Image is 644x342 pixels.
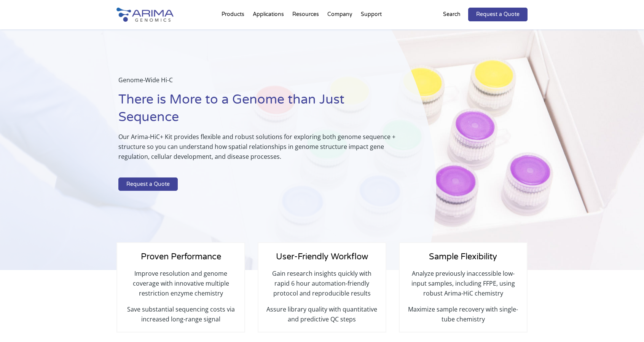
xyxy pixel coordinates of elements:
[276,252,368,262] span: User-Friendly Workflow
[266,304,378,324] p: Assure library quality with quantitative and predictive QC steps
[407,304,519,324] p: Maximize sample recovery with single-tube chemistry
[118,75,398,91] p: Genome-Wide Hi-C
[125,304,237,324] p: Save substantial sequencing costs via increased long-range signal
[429,252,497,262] span: Sample Flexibility
[118,177,178,191] a: Request a Quote
[141,252,221,262] span: Proven Performance
[266,268,378,304] p: Gain research insights quickly with rapid 6 hour automation-friendly protocol and reproducible re...
[118,132,398,168] p: Our Arima-HiC+ Kit provides flexible and robust solutions for exploring both genome sequence + st...
[407,268,519,304] p: Analyze previously inaccessible low-input samples, including FFPE, using robust Arima-HiC chemistry
[116,8,174,22] img: Arima-Genomics-logo
[125,268,237,304] p: Improve resolution and genome coverage with innovative multiple restriction enzyme chemistry
[443,10,461,19] p: Search
[468,8,528,21] a: Request a Quote
[118,91,398,132] h1: There is More to a Genome than Just Sequence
